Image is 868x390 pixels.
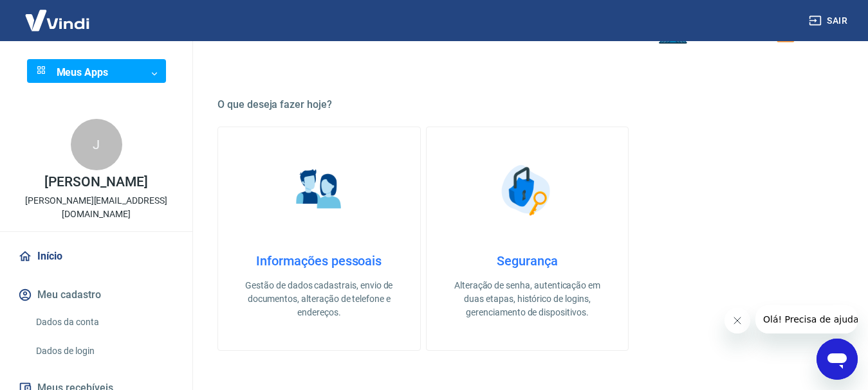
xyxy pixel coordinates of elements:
[239,253,400,269] h4: Informações pessoais
[217,127,421,351] a: Informações pessoaisInformações pessoaisGestão de dados cadastrais, envio de documentos, alteraçã...
[15,242,177,270] a: Início
[287,158,351,222] img: Informações pessoais
[31,338,177,364] a: Dados de login
[447,253,608,269] h4: Segurança
[31,309,177,335] a: Dados da conta
[44,175,147,189] p: [PERSON_NAME]
[8,9,108,19] span: Olá! Precisa de ajuda?
[447,279,608,319] p: Alteração de senha, autenticação em duas etapas, histórico de logins, gerenciamento de dispositivos.
[806,9,853,33] button: Sair
[817,339,858,380] iframe: Botão para abrir a janela de mensagens
[755,305,858,333] iframe: Mensagem da empresa
[217,98,837,111] h5: O que deseja fazer hoje?
[15,281,177,309] button: Meu cadastro
[10,194,182,221] p: [PERSON_NAME][EMAIL_ADDRESS][DOMAIN_NAME]
[71,119,122,170] div: J
[426,127,629,351] a: SegurançaSegurançaAlteração de senha, autenticação em duas etapas, histórico de logins, gerenciam...
[495,158,559,222] img: Segurança
[239,279,400,319] p: Gestão de dados cadastrais, envio de documentos, alteração de telefone e endereços.
[15,1,99,40] img: Vindi
[725,308,750,333] iframe: Fechar mensagem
